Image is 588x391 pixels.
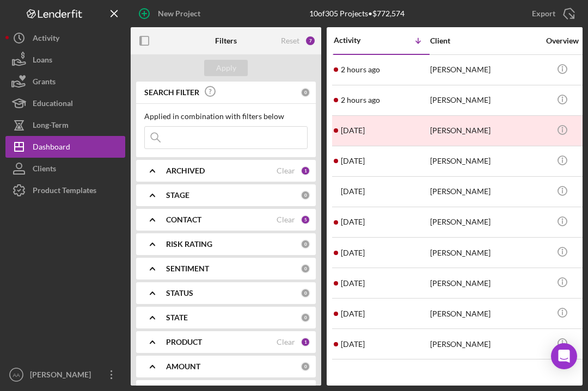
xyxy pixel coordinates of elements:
[166,264,209,273] b: SENTIMENT
[166,191,189,200] b: STAGE
[166,362,200,371] b: AMOUNT
[5,179,125,201] button: Product Templates
[430,116,539,145] div: [PERSON_NAME]
[144,88,199,97] b: SEARCH FILTER
[204,60,248,76] button: Apply
[277,215,295,224] div: Clear
[341,126,365,135] time: 2025-08-26 12:59
[166,313,188,322] b: STATE
[430,147,539,176] div: [PERSON_NAME]
[521,3,583,24] button: Export
[430,299,539,328] div: [PERSON_NAME]
[166,166,205,175] b: ARCHIVED
[5,136,125,158] button: Dashboard
[301,337,310,347] div: 1
[430,269,539,297] div: [PERSON_NAME]
[13,372,20,378] text: AA
[33,92,73,117] div: Educational
[341,249,365,257] time: 2025-08-07 17:51
[430,55,539,84] div: [PERSON_NAME]
[301,190,310,200] div: 0
[301,239,310,249] div: 0
[5,71,125,92] button: Grants
[166,215,201,224] b: CONTACT
[33,49,52,73] div: Loans
[301,313,310,322] div: 0
[301,362,310,371] div: 0
[301,288,310,298] div: 0
[309,9,405,18] div: 10 of 305 Projects • $772,574
[5,158,125,179] button: Clients
[551,343,577,369] div: Open Intercom Messenger
[5,49,125,71] button: Loans
[158,3,200,24] div: New Project
[430,238,539,267] div: [PERSON_NAME]
[281,36,299,45] div: Reset
[33,114,69,139] div: Long-Term
[33,71,56,95] div: Grants
[430,330,539,358] div: [PERSON_NAME]
[216,60,236,76] div: Apply
[144,112,308,121] div: Applied in combination with filters below
[5,27,125,49] button: Activity
[277,166,295,175] div: Clear
[341,187,365,196] time: 2025-08-21 15:21
[5,92,125,114] button: Educational
[5,114,125,136] button: Long-Term
[430,177,539,206] div: [PERSON_NAME]
[33,136,70,160] div: Dashboard
[532,3,555,24] div: Export
[301,166,310,176] div: 1
[341,157,365,165] time: 2025-08-25 15:51
[131,3,211,24] button: New Project
[341,340,365,349] time: 2025-04-21 18:32
[301,215,310,225] div: 5
[341,96,380,104] time: 2025-08-28 13:15
[301,264,310,274] div: 0
[430,86,539,115] div: [PERSON_NAME]
[5,364,125,386] button: AA[PERSON_NAME]
[33,27,59,52] div: Activity
[430,208,539,237] div: [PERSON_NAME]
[341,218,365,226] time: 2025-08-19 01:07
[341,309,365,318] time: 2025-07-18 15:52
[33,158,56,182] div: Clients
[301,88,310,97] div: 0
[33,179,96,204] div: Product Templates
[277,338,295,346] div: Clear
[341,65,380,74] time: 2025-08-28 13:38
[430,36,539,45] div: Client
[166,289,193,297] b: STATUS
[341,279,365,288] time: 2025-08-05 18:11
[334,36,382,45] div: Activity
[542,36,583,45] div: Overview
[305,35,316,46] div: 7
[166,240,212,249] b: RISK RATING
[166,338,202,346] b: PRODUCT
[27,364,98,388] div: [PERSON_NAME]
[215,36,237,45] b: Filters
